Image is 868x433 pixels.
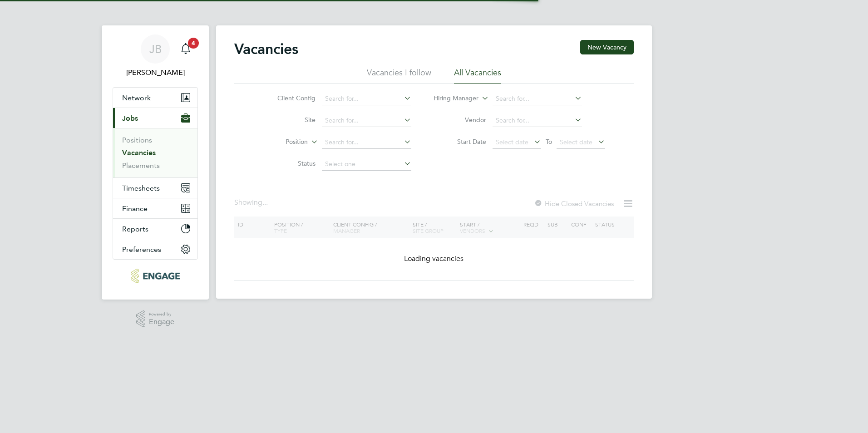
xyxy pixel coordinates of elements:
[113,108,197,128] button: Jobs
[493,114,582,127] input: Search for...
[113,128,197,177] div: Jobs
[322,93,411,105] input: Search for...
[263,116,316,124] label: Site
[113,219,197,239] button: Reports
[263,159,316,167] label: Status
[322,136,411,149] input: Search for...
[434,138,486,146] label: Start Date
[322,158,411,171] input: Select one
[177,34,195,64] a: 4
[426,94,478,103] label: Hiring Manager
[493,93,582,105] input: Search for...
[149,318,174,326] span: Engage
[454,67,501,84] li: All Vacancies
[113,269,198,283] a: Go to home page
[188,38,199,49] span: 4
[434,116,486,124] label: Vendor
[580,40,634,54] button: New Vacancy
[122,245,161,254] span: Preferences
[113,198,197,218] button: Finance
[122,114,138,123] span: Jobs
[262,198,268,207] span: ...
[131,269,179,283] img: huntereducation-logo-retina.png
[113,178,197,198] button: Timesheets
[122,204,148,213] span: Finance
[149,310,174,318] span: Powered by
[496,138,528,146] span: Select date
[122,184,160,192] span: Timesheets
[122,148,156,157] a: Vacancies
[113,88,197,108] button: Network
[122,225,148,233] span: Reports
[263,94,316,102] label: Client Config
[234,40,298,58] h2: Vacancies
[122,93,151,102] span: Network
[560,138,592,146] span: Select date
[367,67,431,84] li: Vacancies I follow
[322,114,411,127] input: Search for...
[234,198,270,207] div: Showing
[113,67,198,78] span: Jack Baron
[136,310,175,328] a: Powered byEngage
[113,34,198,78] a: JB[PERSON_NAME]
[102,25,209,300] nav: Main navigation
[113,239,197,259] button: Preferences
[122,161,160,170] a: Placements
[256,138,308,147] label: Position
[149,43,162,55] span: JB
[122,136,152,144] a: Positions
[543,136,555,148] span: To
[534,199,614,208] label: Hide Closed Vacancies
